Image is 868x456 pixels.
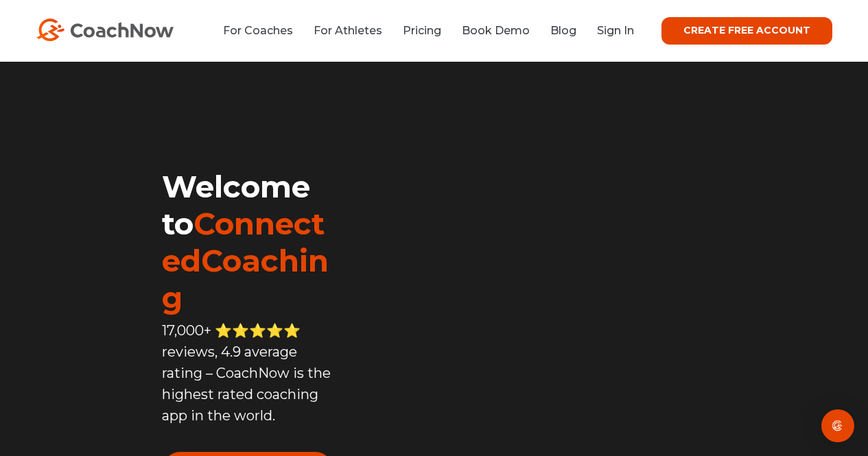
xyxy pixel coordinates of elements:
[162,322,331,424] span: 17,000+ ⭐️⭐️⭐️⭐️⭐️ reviews, 4.9 average rating – CoachNow is the highest rated coaching app in th...
[162,205,329,316] span: ConnectedCoaching
[597,24,634,37] a: Sign In
[661,17,832,45] a: CREATE FREE ACCOUNT
[403,24,441,37] a: Pricing
[314,24,382,37] a: For Athletes
[462,24,530,37] a: Book Demo
[36,19,174,41] img: CoachNow Logo
[162,168,336,316] h1: Welcome to
[550,24,576,37] a: Blog
[223,24,293,37] a: For Coaches
[821,409,854,442] div: Open Intercom Messenger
